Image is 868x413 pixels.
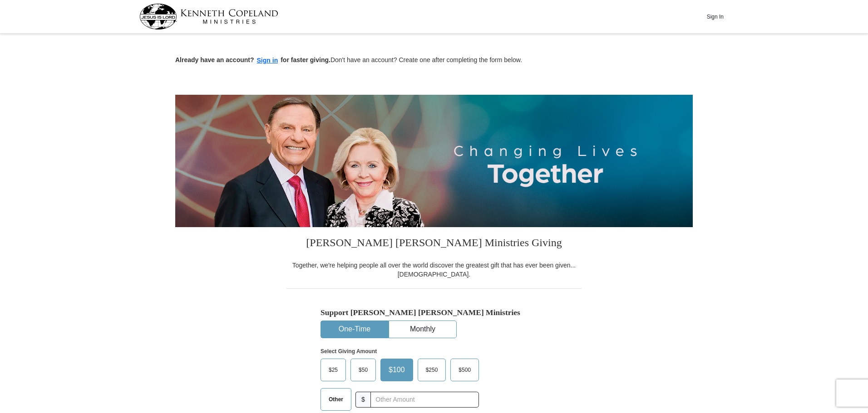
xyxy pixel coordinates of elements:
[254,55,281,66] button: Sign in
[175,55,693,66] p: Don't have an account? Create one after completing the form below.
[324,363,342,377] span: $25
[384,363,409,377] span: $100
[321,321,388,338] button: One-Time
[286,261,582,279] div: Together, we're helping people all over the world discover the greatest gift that has ever been g...
[454,363,475,377] span: $500
[355,392,371,408] span: $
[321,308,547,317] h5: Support [PERSON_NAME] [PERSON_NAME] Ministries
[286,227,582,261] h3: [PERSON_NAME] [PERSON_NAME] Ministries Giving
[321,348,377,355] strong: Select Giving Amount
[354,363,372,377] span: $50
[139,4,278,29] img: kcm-header-logo.svg
[421,363,443,377] span: $250
[701,10,729,24] button: Sign In
[324,393,348,406] span: Other
[370,392,479,408] input: Other Amount
[389,321,456,338] button: Monthly
[175,56,330,63] strong: Already have an account? for faster giving.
